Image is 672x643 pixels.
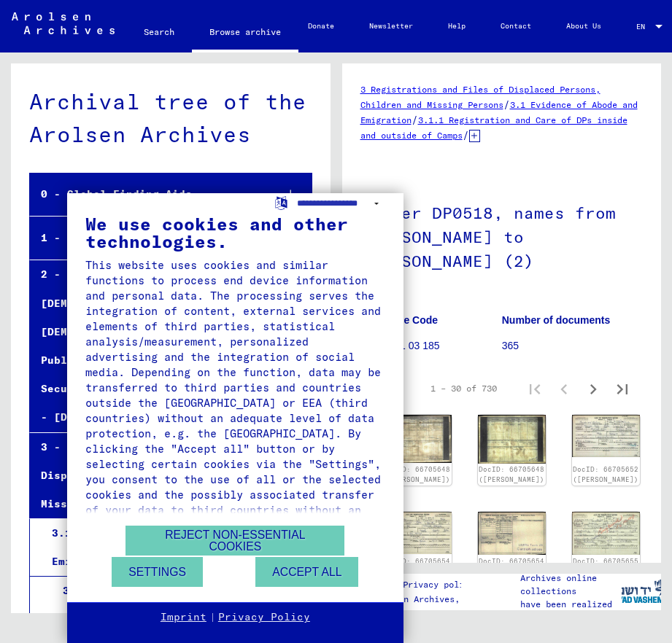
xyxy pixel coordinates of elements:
a: Privacy Policy [218,610,310,625]
button: Reject non-essential cookies [125,526,344,556]
a: Imprint [161,610,206,625]
button: Settings [112,557,203,587]
div: This website uses cookies and similar functions to process end device information and personal da... [85,257,385,533]
button: Accept all [255,557,358,587]
div: We use cookies and other technologies. [85,215,385,250]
